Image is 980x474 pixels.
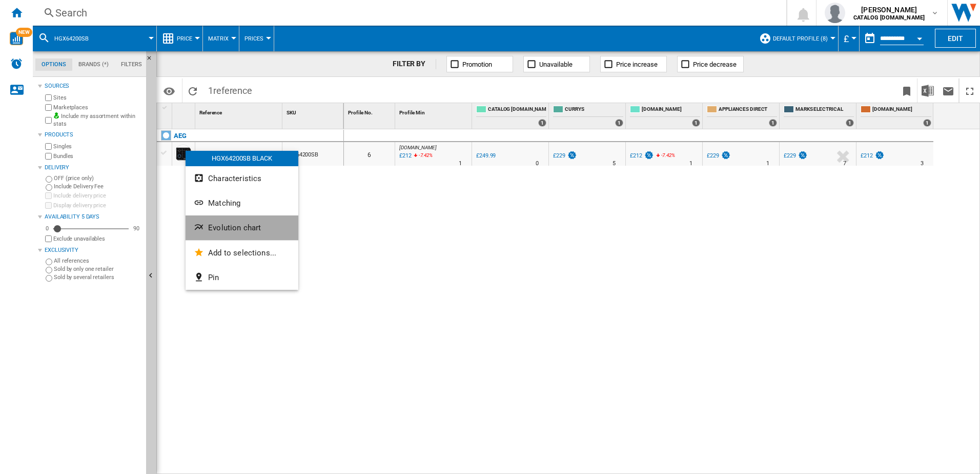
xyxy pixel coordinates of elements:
[186,215,298,240] button: Evolution chart
[208,223,261,232] span: Evolution chart
[186,166,298,191] button: Characteristics
[186,191,298,215] button: Matching
[208,199,240,208] span: Matching
[208,273,219,282] span: Pin
[208,248,276,258] span: Add to selections...
[186,265,298,290] button: Pin...
[208,174,261,183] span: Characteristics
[186,241,298,265] button: Add to selections...
[186,151,298,166] div: HGX64200SB BLACK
